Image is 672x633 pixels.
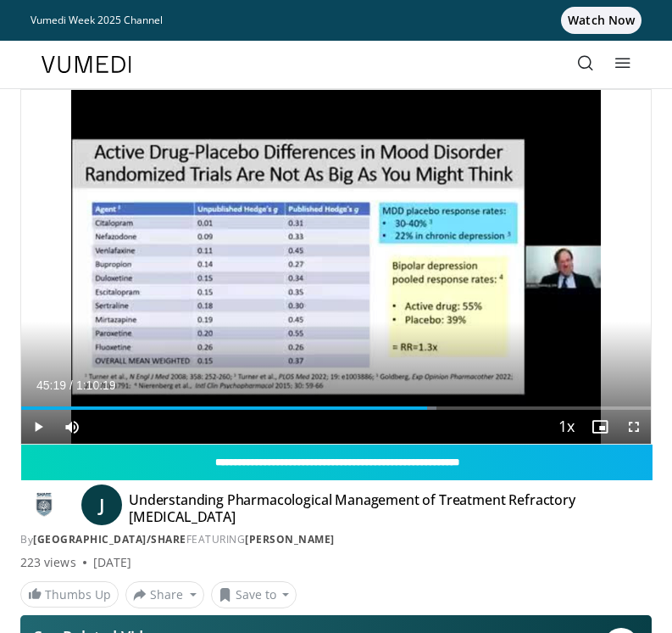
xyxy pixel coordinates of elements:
a: [GEOGRAPHIC_DATA]/SHARE [33,532,186,546]
button: Fullscreen [617,410,651,444]
button: Playback Rate [549,410,583,444]
div: Progress Bar [21,406,651,410]
button: Mute [55,410,89,444]
div: [DATE] [93,554,131,571]
a: Vumedi Week 2025 ChannelWatch Now [31,7,641,34]
div: By FEATURING [20,532,652,547]
img: Silver Hill Hospital/SHARE [20,491,68,518]
a: J [81,485,122,525]
span: Watch Now [561,7,641,34]
span: 45:19 [36,378,66,392]
span: / [69,378,73,392]
img: VuMedi Logo [42,56,131,73]
button: Save to [211,581,297,608]
button: Share [125,581,204,608]
a: [PERSON_NAME] [245,532,335,546]
span: 223 views [20,554,76,571]
button: Play [21,410,55,444]
video-js: Video Player [21,90,651,444]
span: 1:10:19 [76,378,116,392]
a: Thumbs Up [20,581,119,608]
button: Enable picture-in-picture mode [583,410,617,444]
h4: Understanding Pharmacological Management of Treatment Refractory [MEDICAL_DATA] [129,491,576,525]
